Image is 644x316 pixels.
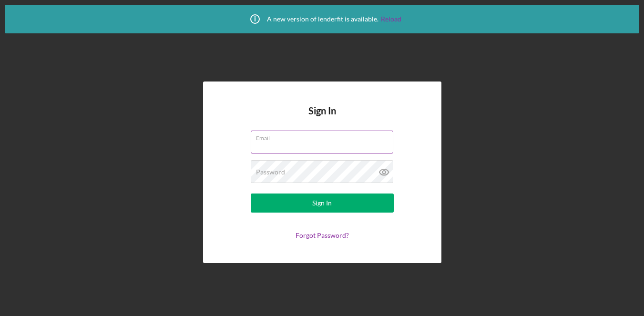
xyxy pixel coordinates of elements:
[381,15,401,23] a: Reload
[251,194,394,213] button: Sign In
[312,194,332,213] div: Sign In
[256,168,285,176] label: Password
[243,7,401,31] div: A new version of lenderfit is available.
[308,105,336,131] h4: Sign In
[296,231,349,239] a: Forgot Password?
[256,131,393,142] label: Email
